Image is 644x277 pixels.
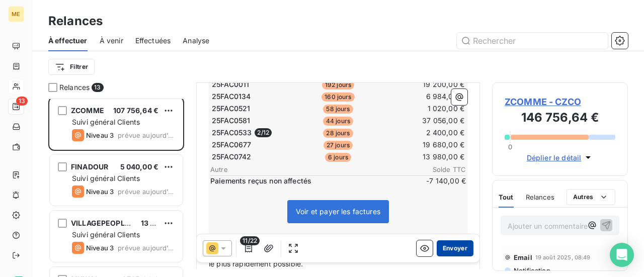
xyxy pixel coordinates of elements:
[457,33,608,49] input: Rechercher
[212,140,251,150] span: 25FAC0677
[406,176,466,186] span: -7 140,00 €
[210,165,406,173] span: Autre
[324,141,353,150] span: 27 jours
[86,244,114,252] span: Niveau 3
[72,174,140,182] span: Suivi général Clients
[100,36,123,46] span: À venir
[381,127,465,138] td: 2 400,00 €
[527,152,582,163] span: Déplier le détail
[505,109,615,129] h3: 146 756,64 €
[71,162,108,171] span: FINADOUR
[72,118,140,126] span: Suivi général Clients
[48,59,95,75] button: Filtrer
[240,236,260,245] span: 11/22
[381,151,465,162] td: 13 980,00 €
[135,36,171,46] span: Effectuées
[381,103,465,114] td: 1 020,00 €
[71,106,104,115] span: ZCOMME
[48,12,103,30] h3: Relances
[212,104,250,114] span: 25FAC0521
[118,131,175,139] span: prévue aujourd’hui
[209,248,469,268] span: Nous vous serions reconnaissants de procéder au règlement de ces factures le plus rapidement poss...
[323,117,353,126] span: 44 jours
[381,115,465,126] td: 37 056,00 €
[255,128,272,137] span: 2 / 12
[406,165,466,173] span: Solde TTC
[86,131,114,139] span: Niveau 3
[321,93,354,102] span: 160 jours
[535,254,591,260] span: 19 août 2025, 08:49
[48,99,184,277] div: grid
[118,188,175,196] span: prévue aujourd’hui
[322,80,354,89] span: 192 jours
[524,152,597,163] button: Déplier le détail
[92,83,103,92] span: 13
[514,253,532,261] span: Email
[183,36,209,46] span: Analyse
[59,82,90,93] span: Relances
[212,152,251,162] span: 25FAC0742
[508,143,512,151] span: 0
[610,243,634,267] div: Open Intercom Messenger
[212,128,252,138] span: 25FAC0533
[210,176,404,186] span: Paiements reçus non affectés
[8,6,24,22] div: ME
[323,105,353,114] span: 58 jours
[48,36,88,46] span: À effectuer
[16,97,28,106] span: 13
[381,79,465,90] td: 19 200,00 €
[212,79,249,89] span: 25FAC0011
[212,91,251,102] span: 25FAC0134
[567,189,615,205] button: Autres
[296,207,380,216] span: Voir et payer les factures
[381,91,465,102] td: 6 984,00 €
[381,139,465,150] td: 19 680,00 €
[8,99,24,115] a: 13
[323,129,353,138] span: 28 jours
[526,193,554,201] span: Relances
[325,153,351,162] span: 6 jours
[499,193,514,201] span: Tout
[513,266,550,274] span: Notification
[113,106,158,115] span: 107 756,64 €
[86,188,114,196] span: Niveau 3
[212,116,250,126] span: 25FAC0581
[72,230,140,239] span: Suivi général Clients
[505,95,615,109] span: ZCOMME - CZCO
[71,219,216,227] span: VILLAGEPEOPLE COMMUNICATIONS SAS
[437,240,473,256] button: Envoyer
[118,244,175,252] span: prévue aujourd’hui
[141,219,183,227] span: 13 200,00 €
[120,162,159,171] span: 5 040,00 €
